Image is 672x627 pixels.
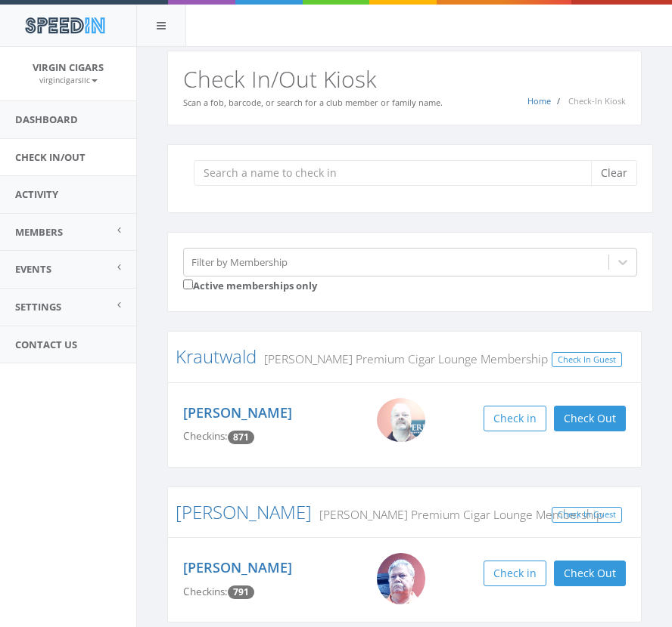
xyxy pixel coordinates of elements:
[228,431,254,444] span: Checkin count
[228,585,254,599] span: Checkin count
[527,95,551,107] a: Home
[191,255,288,269] div: Filter by Membership
[312,506,603,523] small: [PERSON_NAME] Premium Cigar Lounge Membership
[15,300,61,313] span: Settings
[39,73,98,86] a: virgincigarsllc
[257,351,548,367] small: [PERSON_NAME] Premium Cigar Lounge Membership
[15,338,77,351] span: Contact Us
[377,398,425,443] img: WIN_20200824_14_20_23_Pro.jpg
[183,558,292,576] a: [PERSON_NAME]
[183,585,228,598] span: Checkins:
[33,60,104,74] span: Virgin Cigars
[183,97,443,108] small: Scan a fob, barcode, or search for a club member or family name.
[176,344,257,369] a: Krautwald
[552,352,622,368] a: Check In Guest
[183,280,193,289] input: Active memberships only
[377,553,425,604] img: Big_Mike.jpg
[591,160,637,186] button: Clear
[183,66,626,91] h2: Check In/Out Kiosk
[183,429,228,443] span: Checkins:
[176,499,312,524] a: [PERSON_NAME]
[484,406,546,431] button: Check in
[39,75,98,85] small: virgincigarsllc
[15,262,51,276] span: Events
[554,561,626,586] button: Check Out
[552,507,622,523] a: Check In Guest
[194,160,602,186] input: Search a name to check in
[183,276,317,293] label: Active memberships only
[183,403,292,422] a: [PERSON_NAME]
[484,561,546,586] button: Check in
[15,225,63,239] span: Members
[554,406,626,431] button: Check Out
[17,11,112,39] img: speedin_logo.png
[568,95,626,107] span: Check-In Kiosk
